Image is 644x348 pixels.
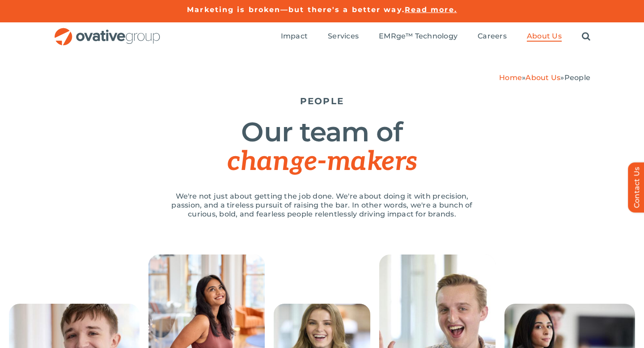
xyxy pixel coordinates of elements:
a: Home [499,73,522,82]
nav: Menu [281,22,590,51]
a: Careers [478,32,507,42]
span: EMRge™ Technology [379,32,458,41]
h5: PEOPLE [54,96,590,106]
span: Impact [281,32,308,41]
a: EMRge™ Technology [379,32,458,42]
span: About Us [527,32,562,41]
p: We're not just about getting the job done. We're about doing it with precision, passion, and a ti... [161,192,483,219]
a: About Us [525,73,560,82]
a: Marketing is broken—but there's a better way. [187,5,405,14]
a: Services [328,32,359,42]
a: Impact [281,32,308,42]
a: Read more. [405,5,457,14]
a: About Us [527,32,562,42]
span: » » [499,73,590,82]
span: People [564,73,590,82]
span: Services [328,32,359,41]
span: Careers [478,32,507,41]
h1: Our team of [54,118,590,176]
a: OG_Full_horizontal_RGB [54,27,161,35]
a: Search [582,32,590,42]
span: change-makers [227,146,417,178]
